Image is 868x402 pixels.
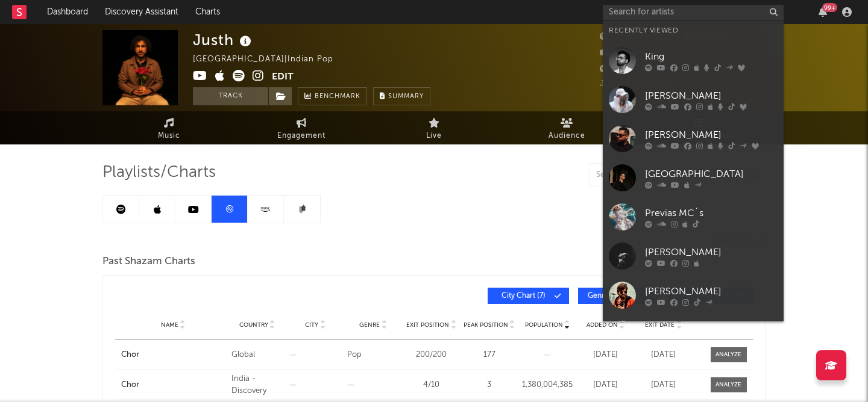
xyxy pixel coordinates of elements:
[603,197,784,237] a: Previas MC´s
[638,349,690,361] div: [DATE]
[231,349,283,361] div: Global
[405,379,457,391] div: 4 / 10
[373,87,430,105] button: Summary
[587,321,618,329] span: Added On
[822,3,837,12] div: 99 +
[645,88,778,103] div: [PERSON_NAME]
[521,379,573,391] div: 1,380,004,385
[603,276,784,315] a: [PERSON_NAME]
[600,80,671,88] span: Jump Score: 85.0
[525,321,563,329] span: Population
[388,93,424,100] span: Summary
[645,49,778,64] div: King
[586,292,641,300] span: Genre Chart ( 2 )
[600,33,643,41] span: 43,008
[645,321,675,329] span: Exit Date
[272,70,294,85] button: Edit
[645,245,778,259] div: [PERSON_NAME]
[603,80,784,119] a: [PERSON_NAME]
[426,129,442,143] span: Live
[600,66,726,73] span: 1,411,284 Monthly Listeners
[193,30,254,50] div: Justh
[645,284,778,298] div: [PERSON_NAME]
[645,206,778,220] div: Previas MC´s
[359,321,380,329] span: Genre
[158,129,180,143] span: Music
[102,165,216,180] span: Playlists/Charts
[590,163,740,187] input: Search Playlists/Charts
[102,255,195,269] span: Past Shazam Charts
[600,49,648,57] span: 208,000
[464,321,508,329] span: Peak Position
[102,111,235,144] a: Music
[603,237,784,276] a: [PERSON_NAME]
[603,315,784,354] a: [PERSON_NAME] Vibe
[121,379,225,391] a: Chor
[277,129,325,143] span: Engagement
[298,87,367,105] a: Benchmark
[405,349,457,361] div: 200 / 200
[231,373,283,397] div: India - Discovery
[603,158,784,197] a: [GEOGRAPHIC_DATA]
[193,87,268,105] button: Track
[347,349,399,361] div: Pop
[193,52,347,67] div: [GEOGRAPHIC_DATA] | Indian Pop
[819,7,827,17] button: 99+
[549,129,585,143] span: Audience
[121,349,225,361] a: Chor
[235,111,368,144] a: Engagement
[368,111,500,144] a: Live
[645,167,778,181] div: [GEOGRAPHIC_DATA]
[603,41,784,80] a: King
[305,321,318,329] span: City
[579,379,631,391] div: [DATE]
[579,349,631,361] div: [DATE]
[315,90,360,104] span: Benchmark
[495,292,551,300] span: City Chart ( 7 )
[239,321,268,329] span: Country
[464,349,515,361] div: 177
[609,23,778,38] div: Recently Viewed
[500,111,633,144] a: Audience
[603,119,784,158] a: [PERSON_NAME]
[488,288,569,304] button: City Chart(7)
[161,321,178,329] span: Name
[578,288,659,304] button: Genre Chart(2)
[603,5,784,20] input: Search for artists
[464,379,515,391] div: 3
[638,379,690,391] div: [DATE]
[406,321,449,329] span: Exit Position
[645,128,778,142] div: [PERSON_NAME]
